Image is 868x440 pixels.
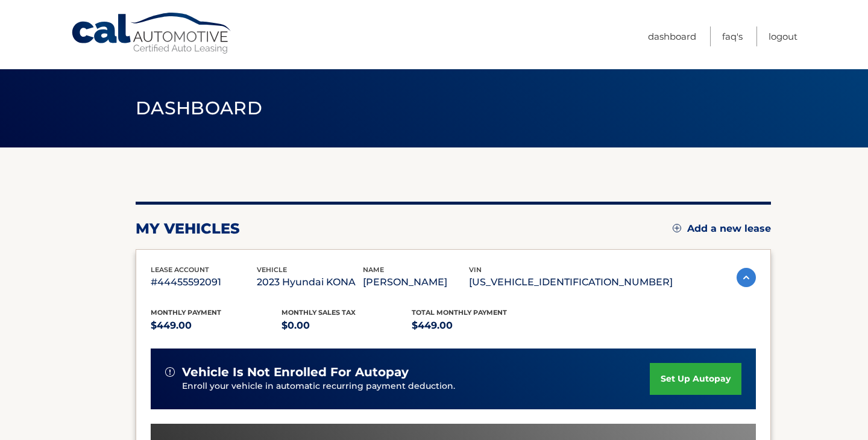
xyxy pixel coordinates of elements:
[363,265,384,274] span: name
[469,274,673,291] p: [US_VEHICLE_IDENTIFICATION_NUMBER]
[182,380,650,393] p: Enroll your vehicle in automatic recurring payment deduction.
[722,26,743,46] a: FAQ's
[673,223,771,235] a: Add a new lease
[165,367,175,377] img: alert-white.svg
[151,265,209,274] span: lease account
[151,308,221,317] span: Monthly Payment
[737,268,756,287] img: accordion-active.svg
[673,224,681,232] img: add.svg
[136,220,240,238] h2: my vehicles
[648,26,696,46] a: Dashboard
[151,274,257,291] p: #44455592091
[182,365,409,380] span: vehicle is not enrolled for autopay
[281,308,356,317] span: Monthly sales Tax
[412,308,507,317] span: Total Monthly Payment
[363,274,469,291] p: [PERSON_NAME]
[257,274,363,291] p: 2023 Hyundai KONA
[281,317,412,334] p: $0.00
[412,317,542,334] p: $449.00
[469,265,482,274] span: vin
[136,97,262,119] span: Dashboard
[769,26,797,46] a: Logout
[71,12,233,55] a: Cal Automotive
[650,363,741,395] a: set up autopay
[257,265,287,274] span: vehicle
[151,317,281,334] p: $449.00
